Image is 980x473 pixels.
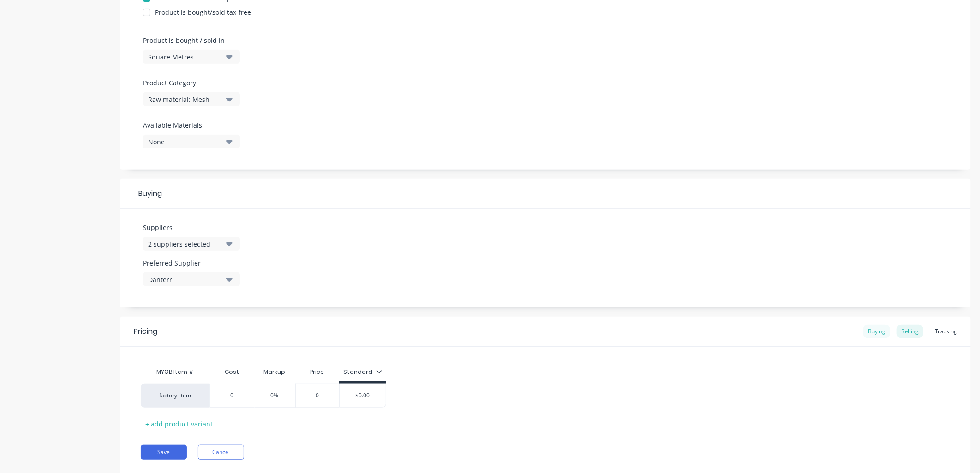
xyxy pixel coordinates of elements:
[897,325,923,338] div: Selling
[294,384,341,407] div: 0
[295,363,340,381] div: Price
[148,137,222,147] div: None
[141,445,187,460] button: Save
[254,363,295,381] div: Markup
[198,445,244,460] button: Cancel
[930,325,962,338] div: Tracking
[143,120,240,130] label: Available Materials
[134,326,157,337] div: Pricing
[148,95,222,104] div: Raw material: Mesh
[340,384,386,407] div: $0.00
[143,258,240,268] label: Preferred Supplier
[344,368,382,376] div: Standard
[251,384,298,407] div: 0%
[143,50,240,64] button: Square Metres
[863,325,890,338] div: Buying
[210,363,254,381] div: Cost
[143,223,240,232] label: Suppliers
[143,272,240,286] button: Danterr
[155,7,251,17] div: Product is bought/sold tax-free
[150,391,201,400] div: factory_item
[143,92,240,106] button: Raw material: Mesh
[209,384,255,407] div: 0
[148,239,222,249] div: 2 suppliers selected
[143,237,240,251] button: 2 suppliers selected
[141,417,217,431] div: + add product variant
[143,78,235,88] label: Product Category
[148,52,222,62] div: Square Metres
[120,179,971,209] div: Buying
[143,35,235,45] label: Product is bought / sold in
[148,275,222,284] div: Danterr
[141,384,386,408] div: factory_item00%0$0.00
[143,135,240,148] button: None
[141,363,210,381] div: MYOB Item #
